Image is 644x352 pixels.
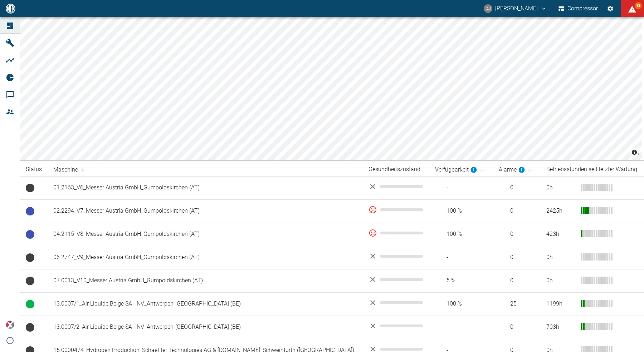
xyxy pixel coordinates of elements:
td: 02.2294_V7_Messer Austria GmbH_Gumpoldskirchen (AT) [48,199,363,223]
span: 100 % [435,300,487,308]
div: 423 h [546,230,575,238]
span: 0 [499,253,535,262]
td: 01.2163_V6_Messer Austria GmbH_Gumpoldskirchen (AT) [48,176,363,199]
td: 04.2115_V8_Messer Austria GmbH_Gumpoldskirchen (AT) [48,223,363,246]
div: 0 h [546,184,575,192]
div: No data [369,298,424,307]
td: 06.2747_V9_Messer Austria GmbH_Gumpoldskirchen (AT) [48,246,363,269]
span: 93 [635,2,642,9]
span: - [435,323,487,331]
span: Betrieb [26,300,34,308]
div: berechnet für die letzten 7 Tage [435,165,477,174]
span: 0 [499,207,535,215]
td: 13.0007/2_Air Liquide Belge SA - NV_Antwerpen-[GEOGRAPHIC_DATA] (BE) [48,316,363,339]
img: logo [5,4,16,13]
span: 100 % [435,207,487,215]
div: 0 % [369,229,424,237]
div: No data [369,322,424,330]
div: No data [369,182,424,191]
button: Einstellungen [604,2,617,15]
div: 2425 h [546,207,575,215]
td: 13.0007/1_Air Liquide Belge SA - NV_Antwerpen-[GEOGRAPHIC_DATA] (BE) [48,292,363,316]
div: 0 % [369,205,424,214]
button: Compressor [557,2,600,15]
span: - [435,253,487,262]
div: DJ [484,4,492,13]
span: Betriebsbereit [26,207,34,215]
span: - [435,184,487,192]
canvas: Map [20,17,642,160]
div: No data [369,275,424,284]
span: 0 [499,230,535,238]
span: 25 [499,300,535,308]
th: Status [20,163,48,176]
div: 0 h [546,277,575,285]
span: Keine Daten [26,277,34,285]
span: Keine Daten [26,253,34,262]
div: 703 h [546,323,575,331]
div: berechnet für die letzten 7 Tage [499,165,525,174]
span: 0 [499,184,535,192]
div: No data [369,252,424,261]
span: Maschine [53,165,87,174]
div: 0 h [546,253,575,262]
span: 100 % [435,230,487,238]
td: 07.0013_V10_Messer Austria GmbH_Gumpoldskirchen (AT) [48,269,363,292]
span: Betriebsbereit [26,230,34,239]
th: Betriebsstunden seit letzter Wartung [541,163,644,176]
div: 1199 h [546,300,575,308]
span: Keine Daten [26,323,34,332]
img: Xplore Logo [6,321,14,329]
button: david.jasper@nea-x.de [483,2,548,15]
span: 0 [499,277,535,285]
span: 0 [499,323,535,331]
span: 5 % [435,277,487,285]
span: Keine Daten [26,184,34,192]
th: Gesundheitszustand [363,163,429,176]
